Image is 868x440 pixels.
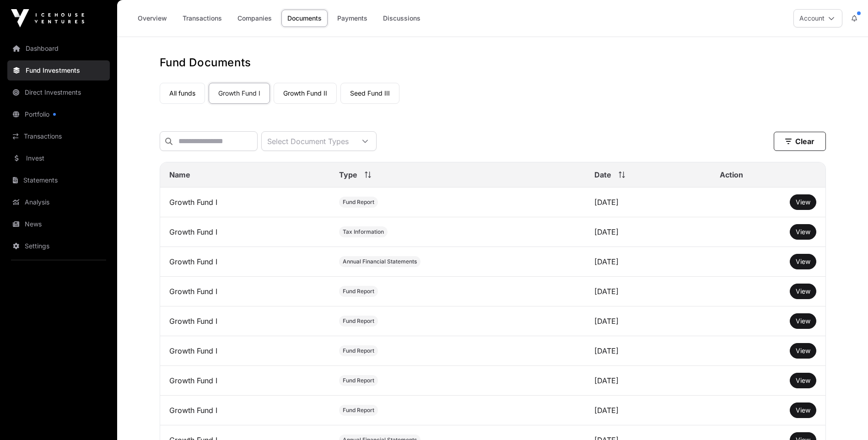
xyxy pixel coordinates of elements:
a: View [796,257,810,266]
button: View [790,224,816,240]
span: Date [594,169,611,180]
td: [DATE] [585,366,711,396]
td: Growth Fund I [160,188,330,217]
td: Growth Fund I [160,277,330,306]
span: Type [339,169,357,180]
span: View [796,376,810,384]
a: Transactions [177,10,228,27]
td: [DATE] [585,336,711,366]
a: All funds [160,83,205,104]
a: Statements [7,170,110,190]
span: Fund Report [343,199,374,206]
a: Direct Investments [7,82,110,102]
span: View [796,198,810,206]
td: Growth Fund I [160,217,330,247]
td: [DATE] [585,247,711,277]
td: [DATE] [585,217,711,247]
img: Icehouse Ventures Logo [11,9,84,27]
td: Growth Fund I [160,366,330,396]
td: [DATE] [585,306,711,336]
button: View [790,284,816,299]
a: Discussions [377,10,426,27]
span: Name [169,169,190,180]
a: Dashboard [7,38,110,59]
span: Fund Report [343,377,374,384]
span: View [796,317,810,325]
span: Fund Report [343,407,374,414]
td: Growth Fund I [160,396,330,425]
span: View [796,287,810,295]
a: View [796,198,810,207]
a: Payments [331,10,373,27]
button: View [790,254,816,269]
a: News [7,214,110,234]
a: View [796,287,810,296]
a: Seed Fund III [340,83,399,104]
td: [DATE] [585,188,711,217]
span: View [796,228,810,236]
span: Action [720,169,743,180]
iframe: Chat Widget [822,396,868,440]
span: Fund Report [343,317,374,325]
span: Fund Report [343,288,374,295]
a: Analysis [7,192,110,212]
span: View [796,406,810,414]
div: Select Document Types [262,132,354,150]
a: View [796,317,810,326]
button: Clear [774,132,826,151]
span: View [796,258,810,265]
h1: Fund Documents [160,55,826,70]
a: Invest [7,148,110,168]
a: View [796,346,810,355]
td: Growth Fund I [160,247,330,277]
a: View [796,227,810,236]
span: Annual Financial Statements [343,258,417,265]
button: View [790,343,816,359]
td: Growth Fund I [160,306,330,336]
a: Transactions [7,126,110,146]
a: Settings [7,236,110,256]
a: Growth Fund I [209,83,270,104]
a: View [796,406,810,415]
a: Growth Fund II [274,83,337,104]
td: [DATE] [585,396,711,425]
a: Documents [281,10,328,27]
button: View [790,313,816,329]
td: [DATE] [585,277,711,306]
span: Fund Report [343,347,374,354]
a: View [796,376,810,385]
a: Portfolio [7,104,110,124]
button: Account [793,9,842,27]
a: Overview [132,10,173,27]
button: View [790,373,816,388]
button: View [790,402,816,418]
td: Growth Fund I [160,336,330,366]
button: View [790,194,816,210]
a: Fund Investments [7,60,110,80]
span: Tax Information [343,228,384,236]
a: Companies [232,10,278,27]
span: View [796,347,810,354]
